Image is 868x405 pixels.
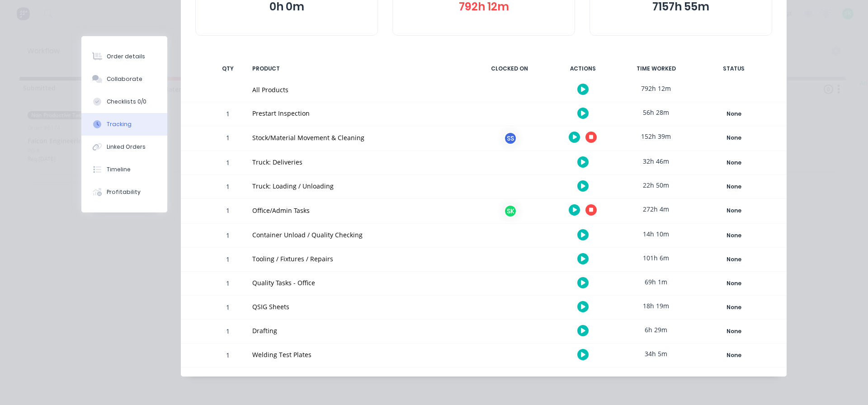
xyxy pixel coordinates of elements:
[247,59,470,78] div: PRODUCT
[701,349,767,362] button: None
[701,204,767,217] button: None
[214,249,241,271] div: 1
[107,165,131,174] div: Timeline
[701,205,766,217] div: None
[549,59,617,78] div: ACTIONS
[701,301,767,314] button: None
[252,278,465,287] div: Quality Tasks - Office
[252,302,465,311] div: QSIG Sheets
[214,297,241,319] div: 1
[252,108,465,118] div: Prestart Inspection
[81,181,167,203] button: Profitability
[214,59,241,78] div: QTY
[252,254,465,264] div: Tooling / Fixtures / Repairs
[695,59,772,78] div: STATUS
[701,108,766,120] div: None
[252,206,465,215] div: Office/Admin Tasks
[701,254,766,265] div: None
[622,344,690,364] div: 34h 5m
[701,180,767,193] button: None
[622,151,690,171] div: 32h 46m
[252,230,465,240] div: Container Unload / Quality Checking
[214,176,241,198] div: 1
[622,126,690,146] div: 152h 39m
[476,59,543,78] div: CLOCKED ON
[701,229,767,242] button: None
[701,230,766,241] div: None
[214,273,241,295] div: 1
[107,98,146,106] div: Checklists 0/0
[622,59,690,78] div: TIME WORKED
[701,325,766,337] div: None
[81,158,167,181] button: Timeline
[622,272,690,292] div: 69h 1m
[701,156,767,169] button: None
[504,204,517,218] div: SK
[701,132,767,144] button: None
[622,296,690,316] div: 18h 19m
[622,224,690,244] div: 14h 10m
[701,277,767,290] button: None
[622,102,690,122] div: 56h 28m
[214,152,241,174] div: 1
[81,136,167,158] button: Linked Orders
[252,85,465,94] div: All Products
[107,120,132,128] div: Tracking
[107,188,141,196] div: Profitability
[252,350,465,359] div: Welding Test Plates
[622,78,690,99] div: 792h 12m
[701,325,767,338] button: None
[252,133,465,142] div: Stock/Material Movement & Cleaning
[701,108,767,120] button: None
[107,75,142,83] div: Collaborate
[622,248,690,268] div: 101h 6m
[252,326,465,335] div: Drafting
[107,52,145,61] div: Order details
[81,68,167,90] button: Collaborate
[214,321,241,343] div: 1
[622,175,690,195] div: 22h 50m
[701,253,767,266] button: None
[81,113,167,136] button: Tracking
[701,301,766,313] div: None
[81,90,167,113] button: Checklists 0/0
[214,127,241,151] div: 1
[701,132,766,144] div: None
[214,104,241,126] div: 1
[214,345,241,367] div: 1
[214,225,241,247] div: 1
[701,278,766,289] div: None
[701,157,766,169] div: None
[252,157,465,167] div: Truck: Deliveries
[214,200,241,223] div: 1
[701,181,766,193] div: None
[81,45,167,68] button: Order details
[622,320,690,340] div: 6h 29m
[622,199,690,219] div: 272h 4m
[252,181,465,191] div: Truck: Loading / Unloading
[504,132,517,145] div: SS
[107,143,146,151] div: Linked Orders
[701,349,766,361] div: None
